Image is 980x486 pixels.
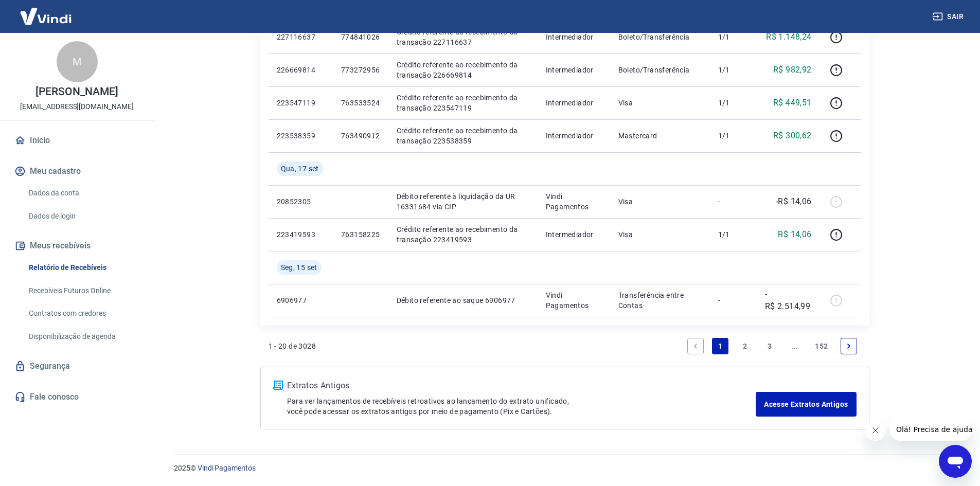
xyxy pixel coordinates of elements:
a: Page 2 [737,338,753,354]
p: Intermediador [546,98,602,108]
a: Disponibilização de agenda [25,326,141,347]
p: Crédito referente ao recebimento da transação 223547119 [397,93,529,113]
p: -R$ 14,06 [776,195,812,208]
p: Débito referente à liquidação da UR 16331684 via CIP [397,191,529,212]
p: Transferência entre Contas [618,290,702,311]
p: 226669814 [277,65,325,75]
p: Intermediador [546,229,602,240]
a: Next page [841,338,857,354]
button: Sair [931,7,968,26]
p: [PERSON_NAME] [35,86,118,97]
button: Meus recebíveis [12,235,141,257]
span: Qua, 17 set [281,164,319,174]
p: R$ 982,92 [773,64,812,76]
p: 1/1 [718,65,749,75]
ul: Pagination [683,334,861,358]
a: Page 152 [811,338,832,354]
a: Dados de login [25,206,141,227]
div: M [57,41,98,82]
p: 20852305 [277,196,325,207]
p: [EMAIL_ADDRESS][DOMAIN_NAME] [20,101,134,112]
span: Olá! Precisa de ajuda? [6,7,86,15]
p: Crédito referente ao recebimento da transação 227116637 [397,27,529,47]
p: - [718,196,749,207]
iframe: Fechar mensagem [865,420,886,441]
button: Meu cadastro [12,160,141,183]
a: Dados da conta [25,183,141,204]
p: R$ 1.148,24 [766,31,811,43]
p: Intermediador [546,131,602,141]
p: 6906977 [277,295,325,305]
p: Débito referente ao saque 6906977 [397,295,529,305]
p: -R$ 2.514,99 [765,288,812,313]
a: Page 3 [761,338,778,354]
p: 223538359 [277,131,325,141]
p: R$ 14,06 [778,228,811,241]
p: R$ 449,51 [773,97,812,109]
p: 1 - 20 de 3028 [269,341,316,351]
a: Contratos com credores [25,303,141,324]
a: Relatório de Recebíveis [25,257,141,278]
p: Visa [618,98,702,108]
p: 1/1 [718,229,749,240]
a: Jump forward [786,338,803,354]
p: - [718,295,749,305]
p: 1/1 [718,32,749,42]
p: 774841026 [341,32,380,42]
p: R$ 300,62 [773,130,812,142]
p: Vindi Pagamentos [546,191,602,212]
p: 763158225 [341,229,380,240]
p: Visa [618,196,702,207]
a: Início [12,129,141,152]
a: Fale conosco [12,386,141,408]
a: Vindi Pagamentos [198,464,256,472]
p: Crédito referente ao recebimento da transação 223538359 [397,125,529,146]
p: 773272956 [341,65,380,75]
a: Acesse Extratos Antigos [756,392,856,417]
img: Vindi [12,1,79,32]
p: 223419593 [277,229,325,240]
p: Crédito referente ao recebimento da transação 223419593 [397,224,529,245]
p: 223547119 [277,98,325,108]
span: Seg, 15 set [281,262,317,273]
p: Boleto/Transferência [618,32,702,42]
p: 2025 © [174,463,955,474]
p: Vindi Pagamentos [546,290,602,311]
p: Crédito referente ao recebimento da transação 226669814 [397,60,529,80]
p: 763490912 [341,131,380,141]
a: Previous page [687,338,704,354]
a: Page 1 is your current page [712,338,728,354]
p: Intermediador [546,32,602,42]
a: Recebíveis Futuros Online [25,280,141,301]
iframe: Botão para abrir a janela de mensagens [939,445,972,478]
p: Extratos Antigos [287,380,756,392]
p: 763533524 [341,98,380,108]
a: Segurança [12,355,141,377]
p: 1/1 [718,98,749,108]
p: Intermediador [546,65,602,75]
p: 1/1 [718,131,749,141]
p: Para ver lançamentos de recebíveis retroativos ao lançamento do extrato unificado, você pode aces... [287,396,756,417]
img: ícone [273,381,283,390]
p: 227116637 [277,32,325,42]
p: Visa [618,229,702,240]
iframe: Mensagem da empresa [890,418,972,441]
p: Boleto/Transferência [618,65,702,75]
p: Mastercard [618,131,702,141]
